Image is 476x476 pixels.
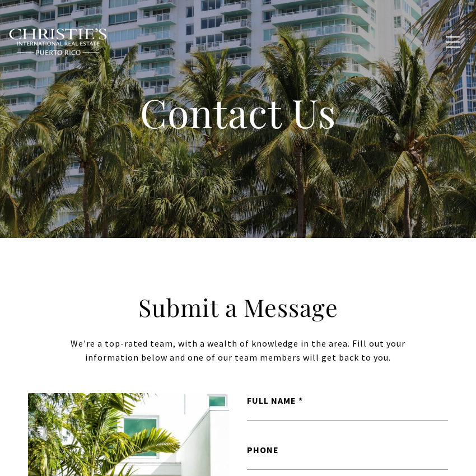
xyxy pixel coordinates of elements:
label: Phone [247,442,448,457]
img: Christie's International Real Estate black text logo [8,28,108,56]
h1: Contact Us [28,88,448,137]
div: We're a top-rated team, with a wealth of knowledge in the area. Fill out your information below a... [70,337,406,365]
label: Full Name [247,393,448,408]
h2: Submit a Message [70,292,406,323]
